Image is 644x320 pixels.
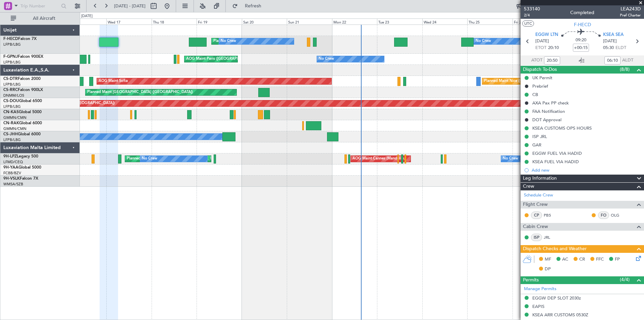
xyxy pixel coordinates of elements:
[523,183,534,190] span: Crew
[3,88,43,92] a: CS-RRCFalcon 900LX
[332,18,377,25] div: Mon 22
[620,66,630,73] span: (8/8)
[152,18,197,25] div: Thu 18
[524,192,553,199] a: Schedule Crew
[531,234,542,241] div: ISP
[596,256,604,263] span: FFC
[544,212,559,218] a: PBS
[532,150,582,156] div: EGGW FUEL VIA HADID
[523,223,548,231] span: Cabin Crew
[106,18,152,25] div: Wed 17
[3,37,18,41] span: F-HECD
[3,137,21,142] a: LFPB/LBG
[579,256,585,263] span: CR
[239,4,267,8] span: Refresh
[532,83,548,89] div: Prebrief
[3,121,19,125] span: CN-RAK
[622,57,633,64] span: ALDT
[3,132,41,136] a: CS-JHHGlobal 6000
[186,54,257,64] div: AOG Maint Paris ([GEOGRAPHIC_DATA])
[127,154,222,164] div: Planned [GEOGRAPHIC_DATA] ([GEOGRAPHIC_DATA])
[3,37,37,41] a: F-HECDFalcon 7X
[611,212,626,218] a: OLG
[532,125,592,131] div: KSEA CUSTOMS OPS HOURS
[422,18,468,25] div: Wed 24
[574,21,591,28] span: F-HECD
[523,175,557,182] span: Leg Information
[377,18,422,25] div: Tue 23
[81,13,93,19] div: [DATE]
[562,256,568,263] span: AC
[3,171,21,176] a: FCBB/BZV
[523,201,548,209] span: Flight Crew
[524,286,556,292] a: Manage Permits
[3,177,38,181] a: 9H-VSLKFalcon 7X
[620,12,641,18] span: Pref Charter
[532,295,581,301] div: EGGW DEP SLOT 2030z
[87,87,193,97] div: Planned Maint [GEOGRAPHIC_DATA] ([GEOGRAPHIC_DATA])
[548,45,559,51] span: 20:10
[3,77,41,81] a: CS-DTRFalcon 2000
[576,37,586,44] span: 09:20
[523,245,587,253] span: Dispatch Checks and Weather
[3,110,19,114] span: CN-KAS
[484,76,559,86] div: Planned Maint Nice ([GEOGRAPHIC_DATA])
[20,1,59,11] input: Trip Number
[532,108,565,114] div: FAA Notification
[524,12,540,18] span: 2/4
[197,18,242,25] div: Fri 19
[532,167,641,173] div: Add new
[620,5,641,12] span: LEA243D
[531,57,542,64] span: ATOT
[3,99,19,103] span: CS-DOU
[3,99,42,103] a: CS-DOUGlobal 6500
[524,5,540,12] span: 533140
[532,312,588,318] div: KSEA ARR CUSTOMS 0530Z
[522,20,534,27] button: UTC
[532,75,552,81] div: UK Permit
[142,154,157,164] div: No Crew
[545,266,551,273] span: DP
[3,177,20,181] span: 9H-VSLK
[3,154,17,158] span: 9H-LPZ
[535,32,558,38] span: EGGW LTN
[114,3,146,9] span: [DATE] - [DATE]
[603,38,617,45] span: [DATE]
[242,18,287,25] div: Sat 20
[3,82,21,87] a: LFPB/LBG
[3,166,41,170] a: 9H-YAAGlobal 5000
[3,110,42,114] a: CN-KASGlobal 5000
[287,18,332,25] div: Sun 21
[3,115,26,120] a: GMMN/CMN
[544,56,560,64] input: --:--
[3,93,24,98] a: DNMM/LOS
[3,88,18,92] span: CS-RRC
[213,36,319,46] div: Planned Maint [GEOGRAPHIC_DATA] ([GEOGRAPHIC_DATA])
[532,134,547,139] div: ISP JRL
[523,276,539,284] span: Permits
[3,159,23,165] a: LFMD/CEQ
[476,36,491,46] div: No Crew
[3,104,21,109] a: LFPB/LBG
[503,154,518,164] div: No Crew
[3,121,42,125] a: CN-RAKGlobal 6000
[353,154,406,164] div: AOG Maint Cannes (Mandelieu)
[467,18,513,25] div: Thu 25
[7,13,73,24] button: All Aircraft
[598,212,609,219] div: FO
[532,117,561,123] div: DOT Approval
[17,16,71,21] span: All Aircraft
[544,234,559,240] a: JRL
[229,1,269,11] button: Refresh
[532,100,569,106] div: AXA Pax PP check
[319,54,334,64] div: No Crew
[615,256,620,263] span: FP
[3,126,26,131] a: GMMN/CMN
[535,38,549,45] span: [DATE]
[3,132,18,136] span: CS-JHH
[545,256,551,263] span: MF
[531,212,542,219] div: CP
[513,18,558,25] div: Fri 26
[3,55,18,59] span: F-GPNJ
[3,42,21,47] a: LFPB/LBG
